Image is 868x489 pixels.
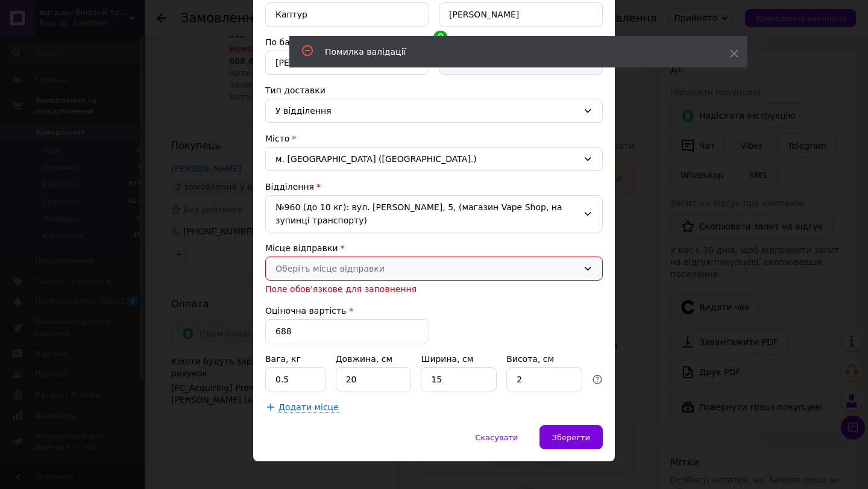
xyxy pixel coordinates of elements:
[265,283,603,295] span: Поле обов'язкове для заповнення
[265,181,603,193] div: Відділення
[325,46,700,58] div: Помилка валідації
[475,433,518,442] span: Скасувати
[275,104,578,117] div: У відділення
[265,132,603,145] div: Місто
[265,195,603,232] div: №960 (до 10 кг): вул. [PERSON_NAME], 5, (магазин Vape Shop, на зупинці транспорту)
[336,354,395,364] label: Довжина, см
[265,242,603,254] div: Місце відправки
[265,84,603,96] div: Тип доставки
[552,433,590,442] span: Зберегти
[275,262,578,275] div: Оберіть місце відправки
[265,354,303,364] label: Вага, кг
[265,37,373,47] label: По батькові отримувача
[506,354,556,364] label: Висота, см
[265,147,603,171] div: м. [GEOGRAPHIC_DATA] ([GEOGRAPHIC_DATA].)
[265,306,346,316] label: Оціночна вартість
[278,402,339,413] span: Додати місце
[421,354,476,364] label: Ширина, см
